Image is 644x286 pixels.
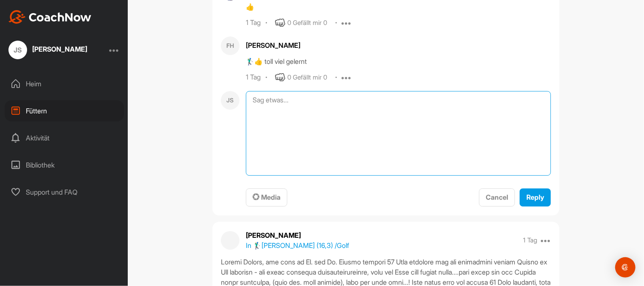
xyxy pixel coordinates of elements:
span: Cancel [486,193,508,201]
img: CoachNow [8,10,91,24]
font: Heim [26,80,41,88]
font: 🏌️‍♂️👍 toll viel gelernt [246,57,307,66]
font: / [335,241,337,250]
font: Füttern [26,107,47,115]
font: 1 Tag [246,73,261,81]
font: [PERSON_NAME] [32,45,87,53]
font: JS [227,96,234,104]
font: 👍 [246,3,254,11]
font: Bibliothek [26,161,55,169]
font: [PERSON_NAME] [246,41,300,49]
font: 1 Tag [523,236,538,244]
font: [PERSON_NAME] [246,231,301,239]
font: JS [14,46,22,54]
font: In 🏌‍♂[PERSON_NAME] (16,3) [246,241,333,250]
font: 0 Gefällt mir 0 [287,19,327,27]
font: Support und FAQ [26,188,77,196]
font: FH [226,42,234,49]
span: Reply [526,193,544,201]
font: 0 Gefällt mir 0 [287,73,327,81]
button: Cancel [479,188,515,206]
span: Media [253,193,281,201]
button: Reply [520,188,551,206]
div: Öffnen Sie den Intercom Messenger [615,257,636,278]
button: Media [246,188,287,206]
font: Aktivität [26,134,50,142]
font: Golf [337,241,349,250]
font: 1 Tag [246,18,261,27]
